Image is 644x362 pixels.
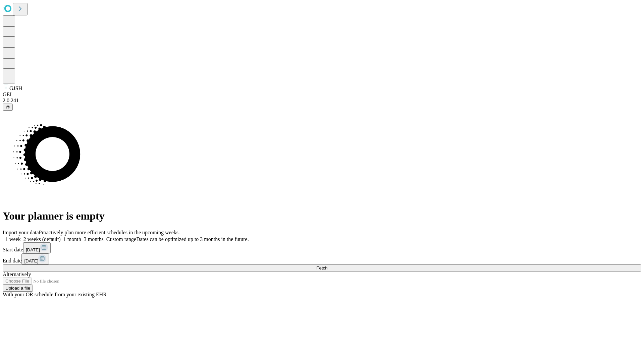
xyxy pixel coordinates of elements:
span: @ [5,105,10,110]
span: [DATE] [26,247,40,252]
div: 2.0.241 [3,98,641,104]
button: Fetch [3,264,641,271]
span: 1 month [63,236,81,242]
span: 1 week [5,236,21,242]
span: Alternatively [3,271,31,277]
span: Fetch [316,265,327,270]
span: Custom range [106,236,136,242]
button: @ [3,104,13,111]
button: [DATE] [23,242,51,253]
button: [DATE] [21,253,49,264]
h1: Your planner is empty [3,210,641,222]
span: Import your data [3,230,39,235]
button: Upload a file [3,285,33,292]
span: GJSH [9,85,22,91]
span: Proactively plan more efficient schedules in the upcoming weeks. [39,230,180,235]
span: With your OR schedule from your existing EHR [3,292,107,297]
div: End date [3,253,641,264]
div: GEI [3,92,641,98]
span: 2 weeks (default) [23,236,61,242]
span: Dates can be optimized up to 3 months in the future. [136,236,249,242]
span: [DATE] [24,258,38,263]
div: Start date [3,242,641,253]
span: 3 months [84,236,104,242]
